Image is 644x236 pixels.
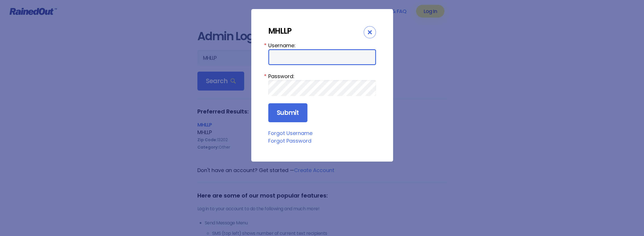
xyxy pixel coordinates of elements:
a: Forgot Password [268,137,311,144]
label: Username: [268,42,376,49]
label: Password: [268,72,376,80]
a: Forgot Username [268,130,313,137]
div: MHLLP [268,26,364,36]
input: Submit [268,103,307,123]
div: Close [364,26,376,38]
